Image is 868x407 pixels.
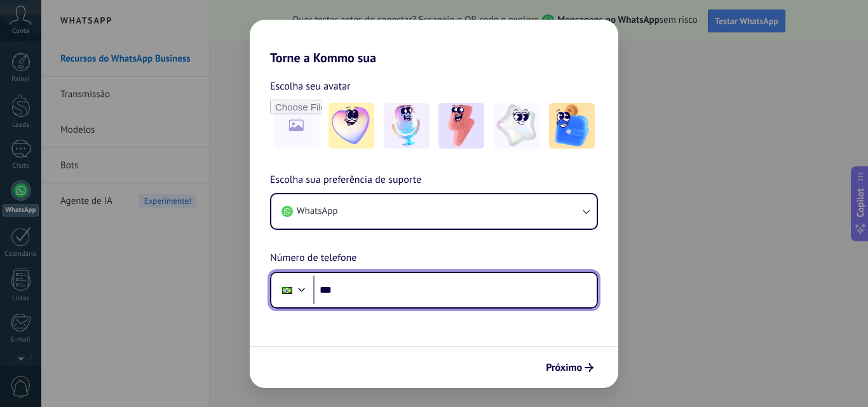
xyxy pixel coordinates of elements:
[270,78,351,95] span: Escolha seu avatar
[546,363,582,372] span: Próximo
[329,103,374,149] img: -1.jpeg
[250,20,618,65] h2: Torne a Kommo sua
[270,250,356,267] span: Número de telefone
[438,103,484,149] img: -3.jpeg
[271,194,597,229] button: WhatsApp
[275,277,299,304] div: Brazil: + 55
[494,103,539,149] img: -4.jpeg
[270,172,421,189] span: Escolha sua preferência de suporte
[384,103,430,149] img: -2.jpeg
[540,357,599,378] button: Próximo
[297,205,337,218] span: WhatsApp
[549,103,595,149] img: -5.jpeg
